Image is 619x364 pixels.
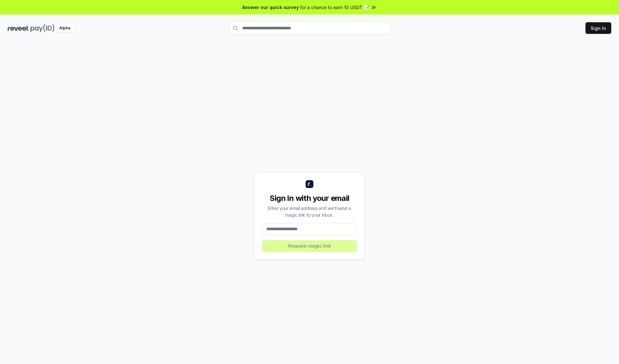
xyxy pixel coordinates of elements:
span: Answer our quick survey [242,4,299,11]
div: Alpha [56,24,74,32]
div: Sign in with your email [262,193,357,203]
img: pay_id [31,24,54,32]
button: Sign In [585,22,611,34]
img: reveel_dark [8,24,29,32]
img: logo_small [306,180,313,188]
span: for a chance to earn 10 USDT 📝 [300,4,369,11]
div: Enter your email address and we’ll send a magic link to your inbox. [262,205,357,218]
